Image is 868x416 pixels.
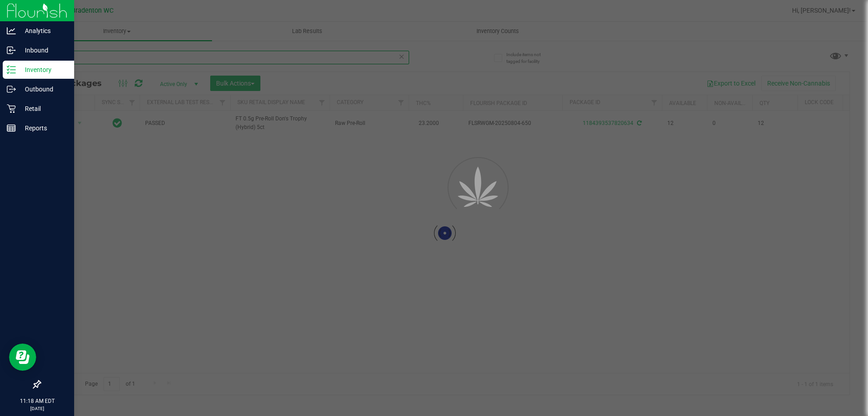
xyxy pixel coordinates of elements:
p: Inventory [16,64,70,75]
p: Retail [16,103,70,114]
inline-svg: Outbound [7,85,16,94]
p: Reports [16,123,70,134]
p: Inbound [16,45,70,56]
iframe: Resource center [9,344,36,371]
inline-svg: Retail [7,104,16,113]
p: Analytics [16,25,70,36]
p: Outbound [16,84,70,95]
inline-svg: Reports [7,124,16,133]
p: 11:18 AM EDT [4,397,70,405]
inline-svg: Inbound [7,46,16,55]
inline-svg: Inventory [7,65,16,74]
inline-svg: Analytics [7,26,16,35]
p: [DATE] [4,405,70,412]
